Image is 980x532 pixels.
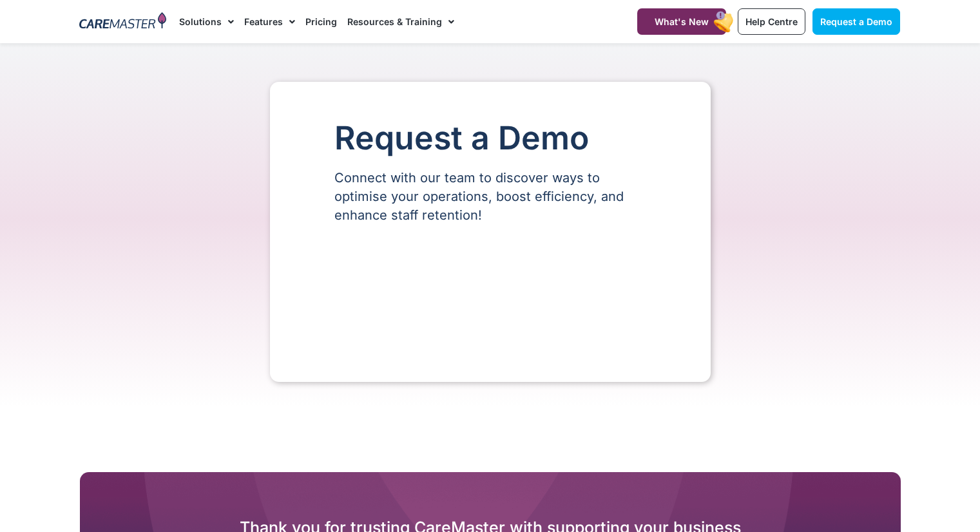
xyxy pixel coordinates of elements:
[812,8,900,35] a: Request a Demo
[79,12,166,32] img: CareMaster Logo
[334,120,646,156] h1: Request a Demo
[820,16,892,27] span: Request a Demo
[637,8,726,35] a: What's New
[745,16,798,27] span: Help Centre
[334,169,646,225] p: Connect with our team to discover ways to optimise your operations, boost efficiency, and enhance...
[334,247,646,343] iframe: Form 0
[738,8,805,35] a: Help Centre
[655,16,709,27] span: What's New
